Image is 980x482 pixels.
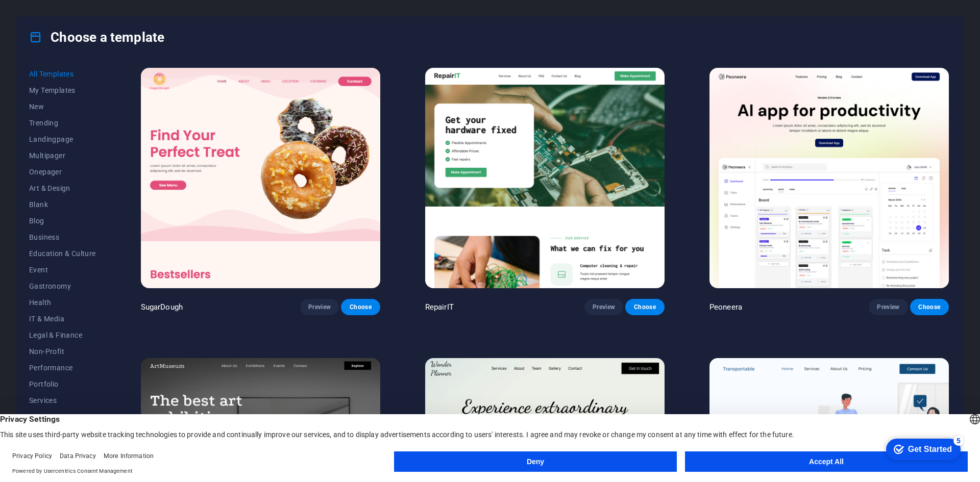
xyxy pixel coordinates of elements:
img: RepairIT [425,68,665,288]
p: RepairIT [425,302,454,312]
span: Art & Design [29,184,96,192]
span: Portfolio [29,380,96,388]
span: Choose [918,303,941,311]
span: Onepager [29,168,96,176]
button: Onepager [29,164,96,180]
button: Preview [584,299,623,315]
img: Peoneera [709,68,949,288]
button: Services [29,392,96,409]
div: Get Started [30,11,74,20]
button: Non-Profit [29,343,96,360]
span: IT & Media [29,315,96,323]
button: Preview [300,299,339,315]
span: Event [29,266,96,274]
button: Education & Culture [29,245,96,262]
button: Portfolio [29,376,96,392]
div: 5 [76,2,86,12]
span: Choose [349,303,372,311]
button: Business [29,229,96,245]
img: SugarDough [141,68,380,288]
button: Performance [29,360,96,376]
button: All Templates [29,66,96,82]
span: Performance [29,364,96,372]
button: Blog [29,213,96,229]
button: Landingpage [29,131,96,147]
button: Legal & Finance [29,327,96,343]
span: Blank [29,200,96,209]
span: Business [29,233,96,241]
span: Preview [593,303,615,311]
button: Preview [869,299,908,315]
button: Gastronomy [29,278,96,294]
span: Education & Culture [29,249,96,258]
span: Sports & Beauty [29,413,96,421]
span: New [29,103,96,111]
span: Gastronomy [29,282,96,290]
button: Blank [29,196,96,213]
button: Sports & Beauty [29,409,96,425]
span: All Templates [29,70,96,78]
button: Trending [29,115,96,131]
h4: Choose a template [29,29,164,45]
p: SugarDough [141,302,183,312]
button: Choose [341,299,380,315]
span: Preview [877,303,899,311]
button: Art & Design [29,180,96,196]
div: Get Started 5 items remaining, 0% complete [8,5,83,27]
span: Preview [308,303,331,311]
button: New [29,98,96,115]
span: Services [29,396,96,404]
span: Blog [29,217,96,225]
button: Choose [910,299,949,315]
span: Landingpage [29,135,96,143]
button: Choose [625,299,664,315]
span: Legal & Finance [29,331,96,339]
span: Trending [29,119,96,127]
button: My Templates [29,82,96,98]
span: Health [29,298,96,307]
span: Multipager [29,151,96,160]
p: Peoneera [709,302,742,312]
button: Health [29,294,96,311]
span: Choose [633,303,656,311]
span: My Templates [29,86,96,94]
button: Multipager [29,147,96,164]
span: Non-Profit [29,347,96,356]
button: IT & Media [29,311,96,327]
button: Event [29,262,96,278]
